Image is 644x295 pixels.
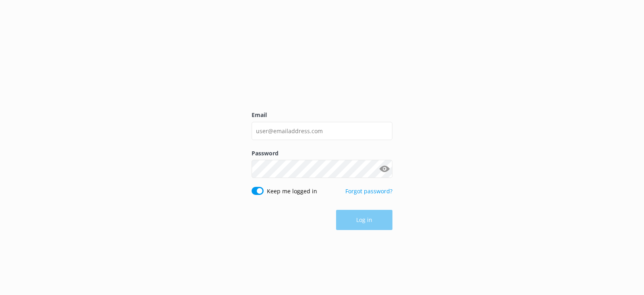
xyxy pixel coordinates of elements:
[267,187,317,196] label: Keep me logged in
[252,149,392,158] label: Password
[252,122,392,140] input: user@emailaddress.com
[376,161,392,177] button: Show password
[345,187,392,195] a: Forgot password?
[252,111,392,119] label: Email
